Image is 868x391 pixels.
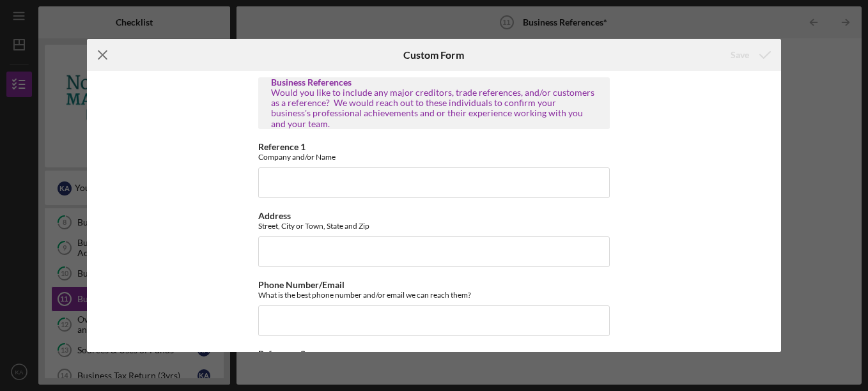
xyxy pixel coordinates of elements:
label: Reference 1 [258,141,306,152]
div: Business References [271,77,597,88]
div: Street, City or Town, State and Zip [258,221,610,231]
label: Reference 2 [258,348,306,359]
div: Company and/or Name [258,152,610,162]
label: Address [258,210,291,221]
h6: Custom Form [403,49,464,61]
div: Would you like to include any major creditors, trade references, and/or customers as a reference?... [271,88,597,128]
div: What is the best phone number and/or email we can reach them? [258,290,610,300]
label: Phone Number/Email [258,279,345,290]
button: Save [718,42,781,68]
div: Save [731,42,749,68]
